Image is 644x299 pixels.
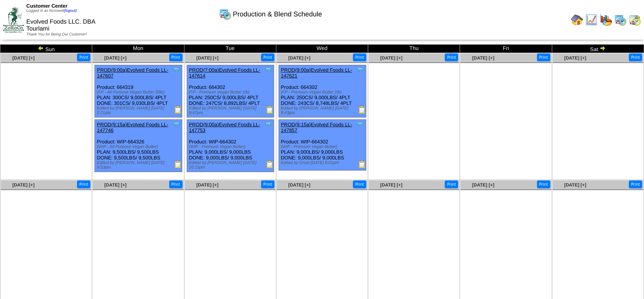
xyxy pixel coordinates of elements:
[380,182,402,188] a: [DATE] [+]
[358,106,366,114] img: Production Report
[279,120,366,170] div: Product: WIP-664302 PLAN: 9,000LBS / 9,000LBS DONE: 9,000LBS / 9,000LBS
[233,10,322,18] span: Production & Blend Schedule
[281,106,366,115] div: Edited by [PERSON_NAME] [DATE] 8:43pm
[173,121,180,128] img: Tooltip
[356,66,364,74] img: Tooltip
[358,161,366,168] img: Production Report
[26,32,87,37] span: Thank You for Being Our Customer!
[264,66,272,74] img: Tooltip
[189,122,260,133] a: PROD(9:00a)Evolved Foods LL-147753
[281,67,352,79] a: PROD(9:00a)Evolved Foods LL-147621
[472,55,494,61] a: [DATE] [+]
[97,145,182,149] div: (WIP - All Purpose Vegan Butter)
[281,90,366,95] div: (FP - Premium Vegan Butter 1lb)
[599,45,606,51] img: arrowright.gif
[77,53,90,61] button: Print
[26,3,67,9] span: Customer Center
[629,180,642,188] button: Print
[288,55,310,61] a: [DATE] [+]
[92,45,184,53] td: Mon
[585,14,598,26] img: line_graph.gif
[279,65,366,117] div: Product: 664302 PLAN: 250CS / 9,000LBS / 4PLT DONE: 243CS / 8,748LBS / 4PLT
[600,14,612,26] img: graph.gif
[173,66,180,74] img: Tooltip
[445,53,458,61] button: Print
[97,161,182,170] div: Edited by [PERSON_NAME] [DATE] 9:53pm
[353,180,366,188] button: Print
[219,8,231,20] img: calendarprod.gif
[196,182,218,188] a: [DATE] [+]
[187,65,274,117] div: Product: 664302 PLAN: 250CS / 9,000LBS / 4PLT DONE: 247CS / 8,892LBS / 4PLT
[95,120,182,172] div: Product: WIP-664326 PLAN: 9,500LBS / 9,500LBS DONE: 9,500LBS / 9,500LBS
[13,182,35,188] a: [DATE] [+]
[95,65,182,117] div: Product: 664319 PLAN: 300CS / 9,000LBS / 4PLT DONE: 301CS / 9,030LBS / 4PLT
[189,161,274,170] div: Edited by [PERSON_NAME] [DATE] 10:15pm
[189,90,274,95] div: (FP - Premium Vegan Butter 1lb)
[97,122,168,133] a: PROD(9:15a)Evolved Foods LL-147746
[264,121,272,128] img: Tooltip
[261,180,274,188] button: Print
[189,67,260,79] a: PROD(7:00a)Evolved Foods LL-147614
[187,120,274,172] div: Product: WIP-664302 PLAN: 9,000LBS / 9,000LBS DONE: 9,000LBS / 9,000LBS
[380,55,402,61] a: [DATE] [+]
[629,14,641,26] img: calendarinout.gif
[552,45,644,53] td: Sat
[281,145,366,149] div: (WIP - Premium Vegan Butter)
[266,106,274,114] img: Production Report
[537,53,550,61] button: Print
[288,182,310,188] a: [DATE] [+]
[174,161,182,168] img: Production Report
[26,19,95,32] span: Evolved Foods LLC. DBA Tourlami
[281,161,366,165] div: Edited by Crost [DATE] 6:01pm
[64,9,77,13] a: (logout)
[266,161,274,168] img: Production Report
[104,182,127,188] a: [DATE] [+]
[629,53,642,61] button: Print
[460,45,552,53] td: Fri
[104,55,127,61] a: [DATE] [+]
[571,14,583,26] img: home.gif
[174,106,182,114] img: Production Report
[614,14,626,26] img: calendarprod.gif
[97,90,182,95] div: (FP - All Purpose Vegan Butter 30lb)
[353,53,366,61] button: Print
[184,45,276,53] td: Tue
[261,53,274,61] button: Print
[276,45,368,53] td: Wed
[169,53,183,61] button: Print
[368,45,460,53] td: Thu
[564,182,586,188] a: [DATE] [+]
[13,55,35,61] a: [DATE] [+]
[196,55,218,61] a: [DATE] [+]
[189,106,274,115] div: Edited by [PERSON_NAME] [DATE] 9:47pm
[281,122,352,133] a: PROD(9:15a)Evolved Foods LL-147857
[356,121,364,128] img: Tooltip
[189,145,274,149] div: (WIP - Premium Vegan Butter)
[26,9,77,13] span: Logged in as Ncrowell
[77,180,90,188] button: Print
[0,45,92,53] td: Sun
[38,45,44,51] img: arrowleft.gif
[445,180,458,188] button: Print
[537,180,550,188] button: Print
[3,7,24,32] img: ZoRoCo_Logo(Green%26Foil)%20jpg.webp
[472,182,494,188] a: [DATE] [+]
[97,67,168,79] a: PROD(9:00a)Evolved Foods LL-147607
[169,180,183,188] button: Print
[564,55,586,61] a: [DATE] [+]
[97,106,182,115] div: Edited by [PERSON_NAME] [DATE] 2:21pm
